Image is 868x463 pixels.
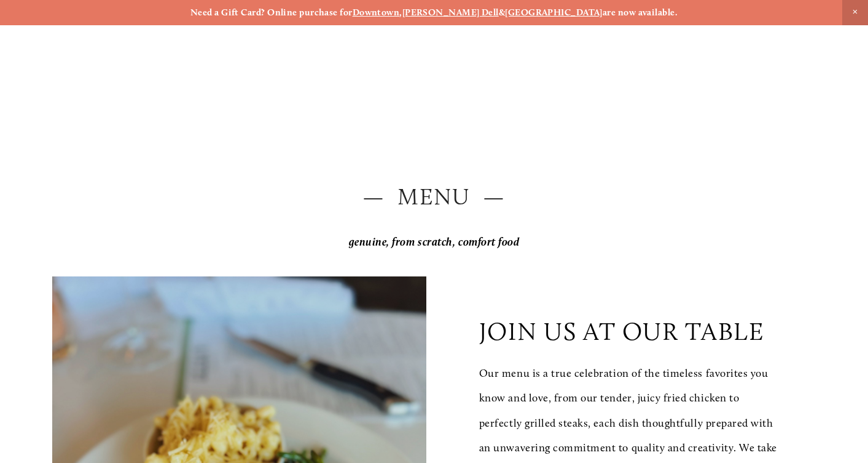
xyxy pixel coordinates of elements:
[499,7,505,18] strong: &
[479,316,765,346] p: join us at our table
[349,235,520,249] em: genuine, from scratch, comfort food
[399,7,402,18] strong: ,
[603,7,678,18] strong: are now available.
[190,7,353,18] strong: Need a Gift Card? Online purchase for
[353,7,400,18] a: Downtown
[52,180,816,213] h2: — Menu —
[505,7,603,18] a: [GEOGRAPHIC_DATA]
[402,7,499,18] a: [PERSON_NAME] Dell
